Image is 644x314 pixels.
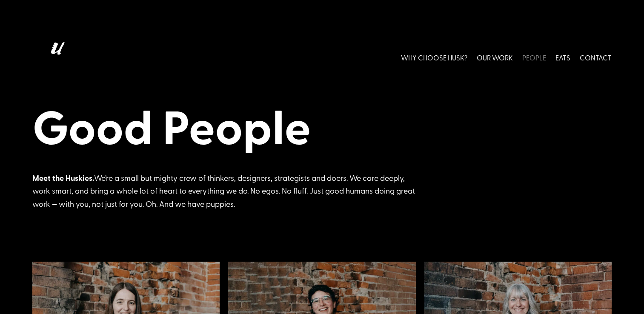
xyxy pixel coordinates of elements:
a: EATS [555,39,570,77]
a: OUR WORK [477,39,513,77]
strong: Meet the Huskies. [32,172,94,183]
a: PEOPLE [522,39,546,77]
div: We’re a small but mighty crew of thinkers, designers, strategists and doers. We care deeply, work... [32,171,415,211]
a: WHY CHOOSE HUSK? [401,39,467,77]
a: CONTACT [580,39,612,77]
h1: Good People [32,98,612,158]
img: Husk logo [32,39,79,77]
